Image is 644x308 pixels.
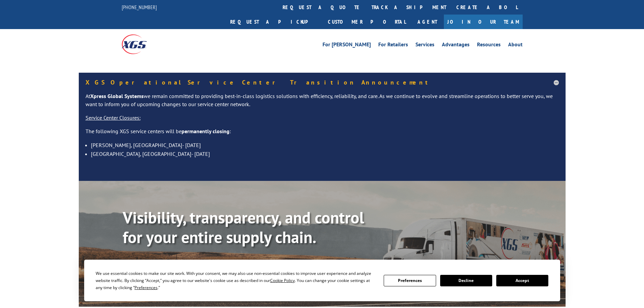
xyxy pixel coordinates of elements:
[323,42,371,49] a: For [PERSON_NAME]
[496,275,548,286] button: Accept
[442,42,470,49] a: Advantages
[123,207,364,247] b: Visibility, transparency, and control for your entire supply chain.
[86,127,559,141] p: The following XGS service centers will be :
[122,4,157,10] a: [PHONE_NUMBER]
[86,79,559,86] h5: XGS Operational Service Center Transition Announcement
[444,15,523,29] a: Join Our Team
[90,93,144,99] strong: Xpress Global Systems
[440,275,492,286] button: Decline
[91,141,559,149] li: [PERSON_NAME], [GEOGRAPHIC_DATA]- [DATE]
[86,92,559,114] p: At we remain committed to providing best-in-class logistics solutions with efficiency, reliabilit...
[411,15,444,29] a: Agent
[84,260,560,301] div: Cookie Consent Prompt
[96,270,376,291] div: We use essential cookies to make our site work. With your consent, we may also use non-essential ...
[91,149,559,158] li: [GEOGRAPHIC_DATA], [GEOGRAPHIC_DATA]- [DATE]
[225,15,323,29] a: Request a pickup
[135,285,158,290] span: Preferences
[384,275,436,286] button: Preferences
[182,128,230,135] strong: permanently closing
[477,42,501,49] a: Resources
[415,42,434,49] a: Services
[323,15,411,29] a: Customer Portal
[508,42,523,49] a: About
[86,114,141,121] u: Service Center Closures:
[378,42,408,49] a: For Retailers
[270,278,295,283] span: Cookie Policy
